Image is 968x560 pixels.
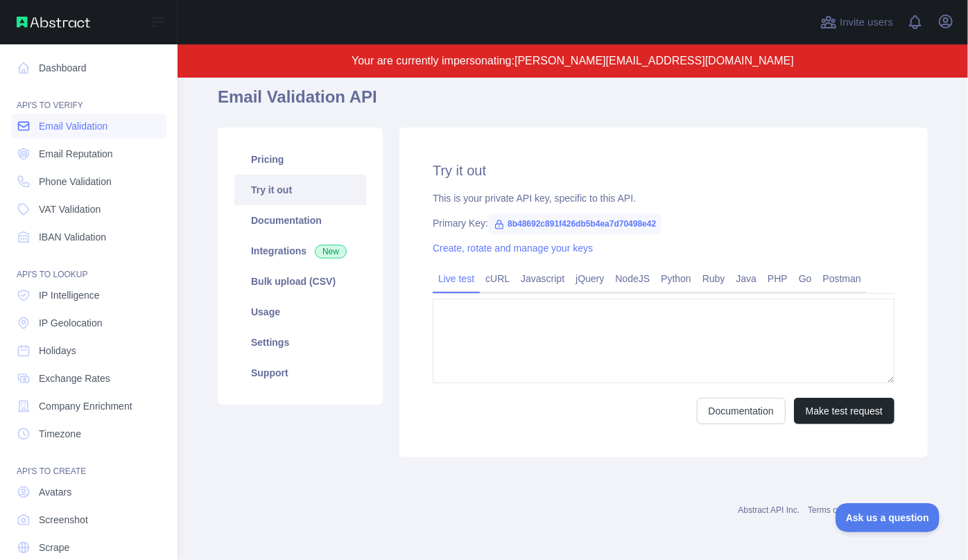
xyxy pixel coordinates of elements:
a: Avatars [11,480,166,505]
a: Holidays [11,338,166,363]
span: Holidays [39,344,76,358]
a: Screenshot [11,507,166,532]
span: Your are currently impersonating: [352,55,515,67]
span: Email Reputation [39,147,113,161]
a: Python [655,268,697,290]
a: Timezone [11,421,166,446]
span: Avatars [39,485,71,499]
a: IP Geolocation [11,310,166,335]
span: IP Geolocation [39,316,103,330]
a: Phone Validation [11,169,166,194]
span: IBAN Validation [39,230,106,244]
a: Email Validation [11,114,166,139]
div: API'S TO CREATE [11,449,166,477]
a: VAT Validation [11,197,166,222]
a: Postman [818,268,867,290]
a: Ruby [697,268,731,290]
a: Dashboard [11,55,166,80]
a: Exchange Rates [11,366,166,391]
a: Settings [234,327,366,358]
span: [PERSON_NAME][EMAIL_ADDRESS][DOMAIN_NAME] [515,55,794,67]
a: cURL [480,268,515,290]
a: Company Enrichment [11,394,166,419]
h2: Try it out [433,161,894,180]
span: Email Validation [39,119,107,133]
span: Company Enrichment [39,399,132,413]
a: Pricing [234,144,366,175]
a: PHP [762,268,793,290]
a: Support [234,358,366,388]
span: 8b48692c891f426db5b4ea7d70498e42 [488,213,662,234]
a: Scrape [11,535,166,560]
a: Abstract API Inc. [738,505,800,515]
a: Create, rotate and manage your keys [433,243,593,254]
a: Integrations New [234,236,366,266]
div: API'S TO LOOKUP [11,252,166,280]
a: jQuery [570,268,610,290]
a: Javascript [515,268,570,290]
a: Go [793,268,818,290]
span: Scrape [39,541,69,554]
span: IP Intelligence [39,288,100,302]
button: Make test request [794,398,894,424]
span: VAT Validation [39,202,101,216]
span: New [315,245,347,259]
span: Invite users [840,15,893,30]
span: Timezone [39,427,81,441]
a: Live test [433,268,480,290]
div: Primary Key: [433,216,894,230]
a: Java [731,268,763,290]
a: Documentation [697,398,786,424]
a: Terms of service [808,505,868,515]
button: Invite users [818,11,896,33]
a: IBAN Validation [11,225,166,250]
div: API'S TO VERIFY [11,83,166,111]
a: Documentation [234,205,366,236]
a: Email Reputation [11,141,166,166]
img: Abstract API [17,17,90,28]
iframe: Toggle Customer Support [836,503,940,532]
a: NodeJS [610,268,655,290]
span: Exchange Rates [39,371,110,385]
a: IP Intelligence [11,283,166,308]
a: Bulk upload (CSV) [234,266,366,297]
span: Phone Validation [39,175,112,189]
h1: Email Validation API [218,86,928,119]
div: This is your private API key, specific to this API. [433,191,894,205]
a: Try it out [234,175,366,205]
a: Usage [234,297,366,327]
span: Screenshot [39,513,88,527]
